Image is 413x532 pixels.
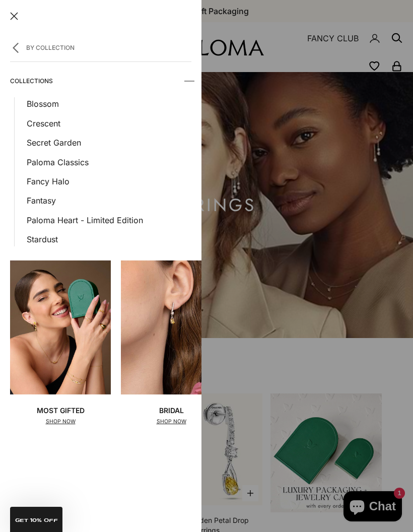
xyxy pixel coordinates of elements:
a: Secret Garden [27,136,191,149]
a: Paloma Heart - Limited Edition [27,214,191,227]
p: SHOP NOW [157,417,186,426]
a: BridalSHOP NOW [121,260,222,426]
p: Bridal [157,405,186,416]
a: Fantasy [27,194,191,207]
a: Blossom [27,97,191,110]
p: Most Gifted [37,405,85,416]
a: Crescent [27,117,191,130]
a: Most GiftedSHOP NOW [10,260,111,426]
a: Paloma Classics [27,156,191,169]
a: Fancy Halo [27,175,191,188]
button: By Collection [10,32,191,62]
div: GET 10% Off [10,507,62,532]
span: GET 10% Off [15,518,58,523]
p: SHOP NOW [37,417,85,426]
summary: Collections [10,66,191,96]
a: Stardust [27,233,191,246]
